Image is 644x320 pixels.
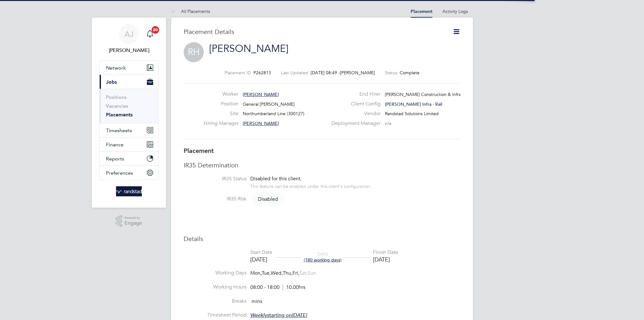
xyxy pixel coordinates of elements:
a: Go to home page [99,186,158,196]
label: Deployment Manager [328,120,380,127]
span: 10.00hrs [283,284,305,290]
label: Working Hours [184,284,247,290]
span: RH [184,42,204,62]
div: 08:00 - 18:00 [250,284,305,291]
h3: Placement Details [184,28,443,36]
label: Hiring Manager [204,120,238,127]
a: Powered byEngage [116,215,142,227]
span: [PERSON_NAME] [243,121,279,126]
span: Reports [106,156,124,162]
a: Activity Logs [442,8,468,14]
a: All Placements [171,8,210,14]
button: Jobs [100,75,158,89]
a: 20 [144,24,156,44]
span: [PERSON_NAME] [243,92,279,97]
span: Disabled [252,193,284,205]
label: Vendor [328,110,380,117]
a: Placement [411,9,432,14]
button: Reports [100,152,158,166]
div: [DATE] [250,256,272,263]
span: Preferences [106,170,133,176]
button: Finance [100,138,158,151]
span: Jobs [106,79,117,85]
label: Client Config [328,101,380,107]
label: IR35 Status [184,176,247,182]
a: Placements [106,112,133,118]
span: P262813 [253,70,271,76]
span: Finance [106,142,124,148]
label: End Hirer [328,91,380,98]
span: Randstad Solutions Limited [385,111,439,116]
span: 20 [152,26,159,34]
h3: IR35 Determination [184,161,460,169]
label: Worker [204,91,238,98]
span: General [PERSON_NAME] [243,101,295,107]
div: This feature can be enabled under this client's configuration. [250,182,371,189]
span: [DATE] 08:49 - [311,70,340,76]
h3: Details [184,235,460,243]
label: Status [385,70,397,76]
label: Position [204,101,238,107]
span: Tue, [262,270,271,276]
span: Wed, [271,270,283,276]
span: Powered by [125,215,142,221]
span: Amelia Jones [99,47,158,54]
span: Timesheets [106,127,132,133]
img: randstad-logo-retina.png [116,186,142,196]
label: Breaks [184,298,247,305]
span: Sun [308,270,316,276]
em: [DATE] [292,312,307,318]
label: Last Updated [281,70,308,76]
label: Working Days [184,270,247,276]
span: Fri, [292,270,299,276]
span: AJ [125,30,134,38]
span: [PERSON_NAME] Construction & Infrast… [385,92,469,97]
a: [PERSON_NAME] [209,42,288,55]
span: [PERSON_NAME] Infra - Rail [385,101,442,107]
span: Northumberland Line (300127) [243,111,304,116]
button: Timesheets [100,123,158,137]
span: Mon, [250,270,262,276]
em: Weekly [250,312,267,318]
button: Network [100,61,158,75]
div: Jobs [100,89,158,123]
span: mins [252,298,262,305]
a: Positions [106,94,127,100]
b: Placement [184,147,214,154]
a: AJ[PERSON_NAME] [99,24,158,54]
label: IR35 Risk [184,196,247,202]
div: DAYS [301,251,345,263]
span: starting on [250,312,307,318]
div: Finish Date [373,249,398,256]
button: Preferences [100,166,158,180]
nav: Main navigation [92,18,166,208]
div: [DATE] [373,256,398,263]
a: Vacancies [106,103,128,109]
span: Thu, [283,270,292,276]
span: Engage [125,221,142,226]
span: [PERSON_NAME] [340,70,375,76]
label: Site [204,110,238,117]
span: Complete [400,70,419,76]
span: (180 working days) [304,257,341,263]
label: Timesheet Period [184,312,247,318]
div: Start Date [250,249,272,256]
span: Network [106,65,126,71]
label: Placement ID [225,70,251,76]
span: Disabled for this client. [250,176,302,182]
span: Sat, [299,270,308,276]
span: n/a [385,121,391,126]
